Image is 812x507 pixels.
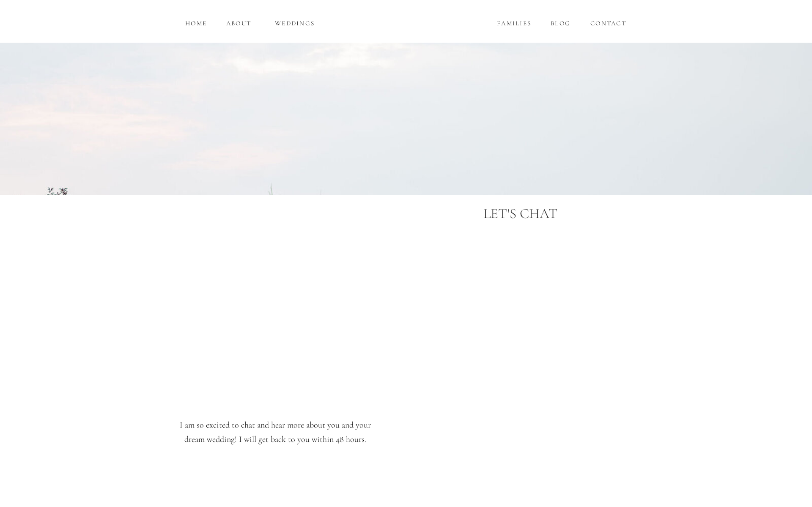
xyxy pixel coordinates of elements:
[270,19,320,28] a: Weddings
[496,19,532,28] a: Families
[177,418,373,450] p: I am so excited to chat and hear more about you and your dream wedding! I will get back to you wi...
[549,19,572,28] a: Blog
[390,204,651,225] h3: LET'S CHAT
[184,19,208,28] a: home
[588,19,628,28] a: Contact
[224,19,253,28] a: About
